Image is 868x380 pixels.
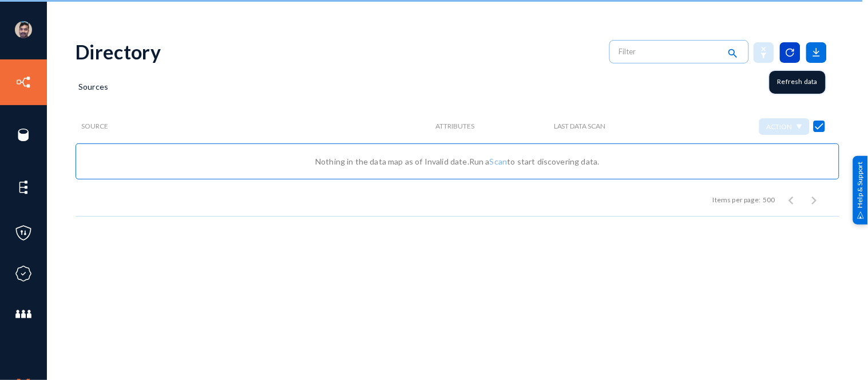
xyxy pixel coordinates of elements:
img: icon-elements.svg [15,179,32,196]
img: icon-inventory.svg [15,74,32,91]
span: Last Data Scan [554,122,606,130]
span: Attributes [435,122,474,130]
img: icon-members.svg [15,306,32,323]
div: Refresh data [770,71,826,94]
img: icon-compliance.svg [15,265,32,282]
div: Items per page: [713,195,760,205]
div: Help & Support [853,155,868,224]
a: Scan [490,157,508,166]
span: Nothing in the data map as of Invalid date. Run a to start discovering data. [315,157,600,166]
input: Filter [619,43,720,60]
img: icon-policies.svg [15,225,32,242]
img: help_support.svg [857,211,865,219]
img: icon-sources.svg [15,126,32,143]
img: ACg8ocK1ZkZ6gbMmCU1AeqPIsBvrTWeY1xNXvgxNjkUXxjcqAiPEIvU=s96-c [15,21,32,38]
span: Sources [78,82,108,91]
button: Next page [803,189,826,211]
button: Previous page [780,189,803,211]
div: Directory [76,40,161,63]
span: Source [81,122,108,130]
div: 500 [763,195,775,205]
mat-icon: search [726,46,740,62]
